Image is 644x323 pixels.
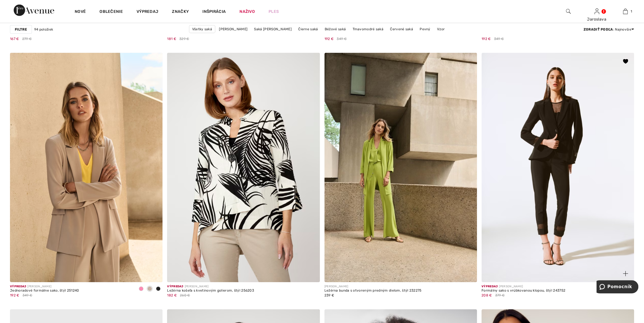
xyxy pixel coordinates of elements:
font: 192 € [10,293,19,297]
a: Vzor [434,25,448,33]
font: Ležérna bunda s otvoreným predným dielom, štýl 232275 [324,288,422,292]
a: Výpredaj [137,9,158,15]
font: 379 € [495,293,505,297]
font: Červené saká [390,27,413,31]
img: vyhľadať na webovej stránke [566,8,571,15]
img: heart_black.svg [623,59,628,64]
font: [PERSON_NAME] [324,285,348,288]
font: 94 položiek [34,27,53,31]
a: Červené saká [387,25,416,33]
a: Značky [172,9,189,15]
font: 167 € [10,37,19,41]
a: Oblečenie [99,9,123,15]
a: Béžové saká [322,25,349,33]
font: Všetky saká [192,27,212,31]
font: Jaroslava [587,17,606,22]
font: Vzor [437,27,445,31]
font: 279 € [22,37,32,41]
font: Saká [PERSON_NAME] [254,27,291,31]
font: 208 € [482,293,492,297]
font: [PERSON_NAME] [499,285,523,288]
a: [PERSON_NAME] [216,25,250,33]
font: 349 € [337,37,347,41]
font: Výpredaj [482,285,498,288]
a: Naživo [239,9,255,15]
div: Duna [145,284,154,294]
font: 182 € [167,293,177,297]
a: Tmavomodré saká [350,25,386,33]
a: Nové [75,9,86,15]
font: 349 € [494,37,504,41]
a: Prihlásiť sa [594,9,599,14]
a: Formálne sako s vrúbkovanou klopou, štýl 243752. Čierne. [482,53,634,282]
img: Jednoradové formálne sako, štýl 251240. Žuvačka. [10,53,162,282]
font: Výpredaj [137,9,158,14]
font: Nové [75,9,86,14]
div: Bublinková žuvačka [137,284,145,294]
a: Pevný [417,25,433,33]
font: Oblečenie [99,9,123,14]
font: Béžové saká [325,27,346,31]
font: [PERSON_NAME] [185,285,209,288]
font: Ležérna košeľa s kvetinovým golierom, štýl 256203 [167,288,254,292]
img: Ležérna bunda s otvoreným predným dielom, štýl 232275. Zeleň [324,53,477,282]
a: Ples [269,9,279,15]
img: Prvá trieda [14,5,54,16]
font: Čierne saká [298,27,318,31]
font: Inšpirácia [202,9,226,14]
a: Čierne saká [295,25,321,33]
font: Výpredaj [167,285,183,288]
font: Ples [269,9,279,14]
font: Formálny sako s vrúbkovanou klopou, štýl 243752 [482,288,565,292]
font: : Najnovšie [613,27,631,31]
font: 192 € [482,37,491,41]
a: Všetky saká [189,25,215,33]
img: plus_v2.svg [623,271,628,276]
img: Ležérna košeľa s kvetinovým golierom, štýl 256203. Čierna/prírodná [167,53,320,282]
font: 192 € [324,37,334,41]
font: Značky [172,9,189,14]
iframe: Otvorí widget, kde nájdete viac informácií [596,280,638,294]
font: 239 € [324,293,334,297]
div: Čierna [154,284,162,294]
a: Saká [PERSON_NAME] [251,25,294,33]
font: Pevný [420,27,430,31]
font: [PERSON_NAME] [219,27,247,31]
font: Filtre [15,27,27,31]
img: Moje informácie [594,8,599,15]
a: 1 [611,8,639,15]
font: 349 € [23,293,32,297]
img: Moja taška [623,8,628,15]
font: Naživo [239,9,255,14]
font: Výpredaj [10,285,26,288]
font: [PERSON_NAME] [27,285,51,288]
font: 329 € [179,37,189,41]
font: Jednoradové formálne sako, štýl 251240 [10,288,79,292]
font: Zoradiť podľa [583,27,613,31]
font: 181 € [167,37,176,41]
font: 260 € [180,293,190,297]
font: Tmavomodré saká [352,27,383,31]
font: 1 [631,9,632,13]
